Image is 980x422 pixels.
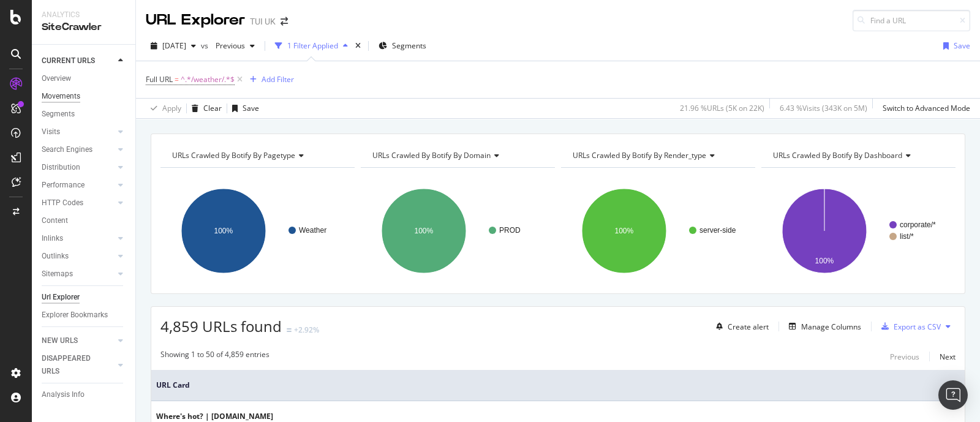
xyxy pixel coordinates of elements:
[281,17,288,26] div: arrow-right-arrow-left
[878,99,970,118] button: Switch to Advanced Mode
[42,72,71,85] div: Overview
[780,103,867,113] div: 6.43 % Visits ( 343K on 5M )
[42,352,115,378] a: DISAPPEARED URLS
[262,74,294,85] div: Add Filter
[42,309,108,322] div: Explorer Bookmarks
[187,99,222,118] button: Clear
[561,178,752,284] svg: A chart.
[42,309,127,322] a: Explorer Bookmarks
[146,74,173,85] span: Full URL
[954,40,970,51] div: Save
[170,146,344,165] h4: URLs Crawled By Botify By pagetype
[42,388,85,401] div: Analysis Info
[938,380,968,410] div: Open Intercom Messenger
[42,179,85,192] div: Performance
[940,349,956,364] button: Next
[42,250,69,263] div: Outlinks
[42,352,104,378] div: DISAPPEARED URLS
[900,220,936,229] text: corporate/*
[146,99,181,118] button: Apply
[573,150,706,160] span: URLs Crawled By Botify By render_type
[938,36,970,56] button: Save
[890,352,919,362] div: Previous
[615,227,634,235] text: 100%
[42,10,126,20] div: Analytics
[42,291,127,304] a: Url Explorer
[699,226,736,235] text: server-side
[243,103,259,113] div: Save
[42,197,83,209] div: HTTP Codes
[299,226,326,235] text: Weather
[570,146,744,165] h4: URLs Crawled By Botify By render_type
[160,178,352,284] svg: A chart.
[146,36,201,56] button: [DATE]
[728,322,769,332] div: Create alert
[42,232,63,245] div: Inlinks
[353,40,363,52] div: times
[42,108,127,121] a: Segments
[42,126,115,138] a: Visits
[711,317,769,336] button: Create alert
[42,291,80,304] div: Url Explorer
[294,325,319,335] div: +2.92%
[900,232,914,241] text: list/*
[42,232,115,245] a: Inlinks
[853,10,970,31] input: Find a URL
[270,36,353,56] button: 1 Filter Applied
[773,150,902,160] span: URLs Crawled By Botify By dashboard
[940,352,956,362] div: Next
[42,143,92,156] div: Search Engines
[415,227,434,235] text: 100%
[42,90,127,103] a: Movements
[883,103,970,113] div: Switch to Advanced Mode
[42,55,95,67] div: CURRENT URLS
[287,40,338,51] div: 1 Filter Applied
[245,72,294,87] button: Add Filter
[42,268,115,281] a: Sitemaps
[227,99,259,118] button: Save
[680,103,764,113] div: 21.96 % URLs ( 5K on 22K )
[146,10,245,31] div: URL Explorer
[761,178,952,284] svg: A chart.
[42,268,73,281] div: Sitemaps
[42,20,126,34] div: SiteCrawler
[172,150,295,160] span: URLs Crawled By Botify By pagetype
[42,161,115,174] a: Distribution
[815,257,834,265] text: 100%
[42,214,68,227] div: Content
[42,108,75,121] div: Segments
[42,126,60,138] div: Visits
[42,179,115,192] a: Performance
[211,40,245,51] span: Previous
[42,72,127,85] a: Overview
[287,328,292,332] img: Equal
[499,226,521,235] text: PROD
[201,40,211,51] span: vs
[42,250,115,263] a: Outlinks
[361,178,552,284] svg: A chart.
[894,322,941,332] div: Export as CSV
[156,411,287,422] div: Where's hot? | [DOMAIN_NAME]
[42,143,115,156] a: Search Engines
[211,36,260,56] button: Previous
[876,317,941,336] button: Export as CSV
[42,161,80,174] div: Distribution
[42,197,115,209] a: HTTP Codes
[42,334,115,347] a: NEW URLS
[203,103,222,113] div: Clear
[181,71,235,88] span: ^.*/weather/.*$
[162,40,186,51] span: 2025 Sep. 2nd
[175,74,179,85] span: =
[42,214,127,227] a: Content
[162,103,181,113] div: Apply
[372,150,491,160] span: URLs Crawled By Botify By domain
[42,388,127,401] a: Analysis Info
[370,146,544,165] h4: URLs Crawled By Botify By domain
[42,55,115,67] a: CURRENT URLS
[160,349,269,364] div: Showing 1 to 50 of 4,859 entries
[42,334,78,347] div: NEW URLS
